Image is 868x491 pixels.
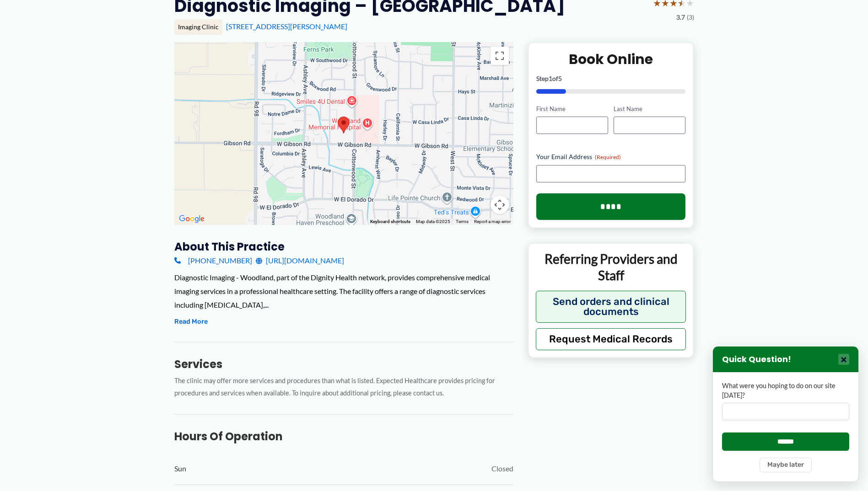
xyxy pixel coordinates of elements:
[595,154,621,160] span: (Required)
[174,462,186,475] span: Sun
[558,75,562,82] span: 5
[174,316,208,327] button: Read More
[536,251,686,284] p: Referring Providers and Staff
[536,50,686,68] h2: Book Online
[536,328,686,350] button: Request Medical Records
[456,219,469,224] a: Terms (opens in new tab)
[676,11,685,23] span: 3.7
[491,462,513,475] span: Closed
[549,75,552,82] span: 1
[536,75,686,82] p: Step of
[174,254,252,267] a: [PHONE_NUMBER]
[722,381,849,400] label: What were you hoping to do on our site [DATE]?
[838,354,849,365] button: Close
[491,196,509,214] button: Map camera controls
[474,219,511,224] a: Report a map error
[174,429,513,443] h3: Hours of Operation
[614,105,685,113] label: Last Name
[174,357,513,371] h3: Services
[226,22,347,31] a: [STREET_ADDRESS][PERSON_NAME]
[174,19,222,35] div: Imaging Clinic
[760,458,812,472] button: Maybe later
[174,271,513,311] div: Diagnostic Imaging - Woodland, part of the Dignity Health network, provides comprehensive medical...
[687,11,694,23] span: (3)
[174,375,513,400] p: The clinic may offer more services and procedures than what is listed. Expected Healthcare provid...
[370,219,410,225] button: Keyboard shortcuts
[256,254,344,267] a: [URL][DOMAIN_NAME]
[177,213,207,225] a: Open this area in Google Maps (opens a new window)
[491,47,509,65] button: Toggle fullscreen view
[177,213,207,225] img: Google
[722,354,791,365] h3: Quick Question!
[536,105,608,113] label: First Name
[536,291,686,323] button: Send orders and clinical documents
[174,240,513,254] h3: About this practice
[536,152,686,161] label: Your Email Address
[416,219,450,224] span: Map data ©2025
